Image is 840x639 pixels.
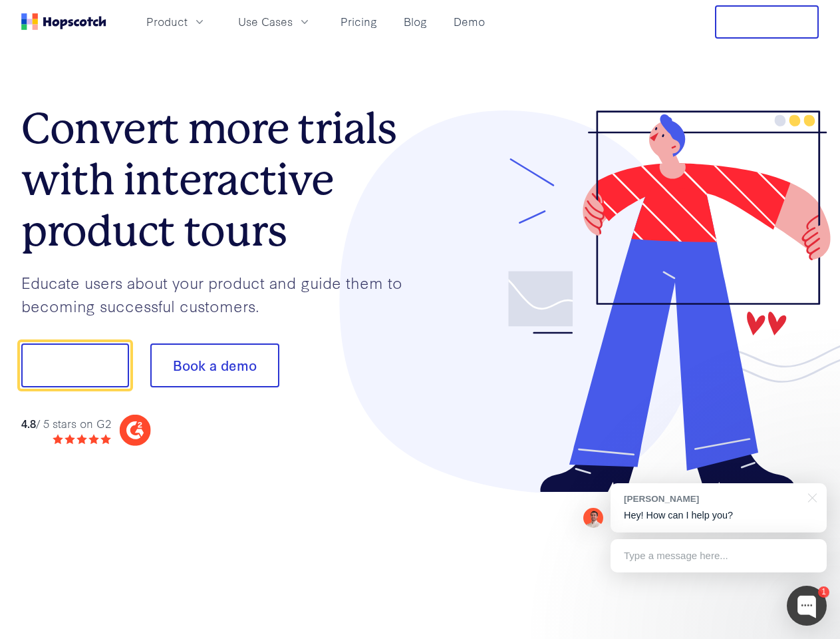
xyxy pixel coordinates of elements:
h1: Convert more trials with interactive product tours [21,103,420,256]
strong: 4.8 [21,415,36,431]
div: [PERSON_NAME] [624,493,800,505]
span: Product [146,13,188,30]
p: Educate users about your product and guide them to becoming successful customers. [21,271,420,317]
div: 1 [818,586,829,598]
button: Product [138,11,214,33]
button: Free Trial [715,5,819,39]
button: Show me! [21,343,129,387]
p: Hey! How can I help you? [624,509,813,523]
a: Demo [448,11,490,33]
a: Home [21,13,106,30]
img: Mark Spera [583,508,603,528]
span: Use Cases [238,13,293,30]
a: Blog [398,11,432,33]
button: Book a demo [150,343,279,387]
a: Pricing [335,11,382,33]
div: Type a message here... [611,539,827,572]
button: Use Cases [230,11,319,33]
div: / 5 stars on G2 [21,415,111,432]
